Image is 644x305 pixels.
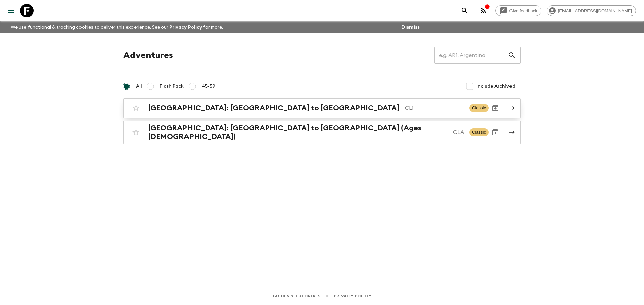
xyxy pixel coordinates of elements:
h2: [GEOGRAPHIC_DATA]: [GEOGRAPHIC_DATA] to [GEOGRAPHIC_DATA] (Ages [DEMOGRAPHIC_DATA]) [148,124,448,141]
p: We use functional & tracking cookies to deliver this experience. See our for more. [8,21,226,33]
button: Dismiss [400,23,421,32]
p: CLA [453,128,464,136]
span: Include Archived [476,83,515,90]
span: [EMAIL_ADDRESS][DOMAIN_NAME] [554,8,636,13]
input: e.g. AR1, Argentina [434,46,508,65]
a: Privacy Policy [334,292,371,300]
span: 45-59 [202,83,215,90]
span: Flash Pack [160,83,184,90]
a: [GEOGRAPHIC_DATA]: [GEOGRAPHIC_DATA] to [GEOGRAPHIC_DATA]CL1ClassicArchive [123,98,521,118]
span: Give feedback [506,8,541,13]
a: [GEOGRAPHIC_DATA]: [GEOGRAPHIC_DATA] to [GEOGRAPHIC_DATA] (Ages [DEMOGRAPHIC_DATA])CLAClassicArchive [123,121,521,144]
button: Archive [489,126,502,139]
a: Privacy Policy [169,25,202,30]
span: All [136,83,142,90]
span: Classic [469,128,489,136]
button: search adventures [458,4,471,17]
span: Classic [469,104,489,112]
button: Archive [489,101,502,115]
h2: [GEOGRAPHIC_DATA]: [GEOGRAPHIC_DATA] to [GEOGRAPHIC_DATA] [148,104,399,112]
div: [EMAIL_ADDRESS][DOMAIN_NAME] [547,5,636,16]
p: CL1 [405,104,464,112]
h1: Adventures [123,49,173,62]
a: Guides & Tutorials [273,292,321,300]
button: menu [4,4,17,17]
a: Give feedback [495,5,541,16]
